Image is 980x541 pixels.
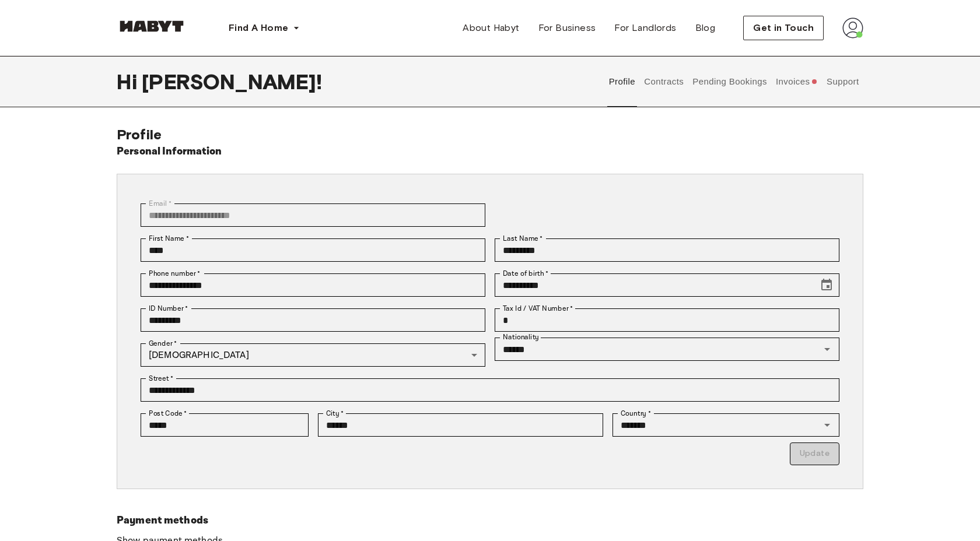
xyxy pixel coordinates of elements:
[141,343,485,367] div: [DEMOGRAPHIC_DATA]
[453,16,528,40] a: About Habyt
[149,198,171,209] label: Email
[605,16,685,40] a: For Landlords
[538,21,596,35] span: For Business
[819,341,835,357] button: Open
[117,512,863,529] h6: Payment methods
[149,303,188,314] label: ID Number
[842,17,863,38] img: avatar
[117,69,142,94] span: Hi
[825,56,860,107] button: Support
[607,56,637,107] button: Profile
[643,56,685,107] button: Contracts
[219,16,309,40] button: Find A Home
[229,21,288,35] span: Find A Home
[753,21,814,35] span: Get in Touch
[695,21,716,35] span: Blog
[149,373,173,384] label: Street
[149,338,177,349] label: Gender
[621,408,651,419] label: Country
[686,16,725,40] a: Blog
[463,21,519,35] span: About Habyt
[142,69,322,94] span: [PERSON_NAME] !
[149,233,189,244] label: First Name
[117,20,187,32] img: Habyt
[117,143,222,160] h6: Personal Information
[149,408,187,419] label: Post Code
[819,417,835,433] button: Open
[604,56,863,107] div: user profile tabs
[117,126,162,143] span: Profile
[614,21,676,35] span: For Landlords
[691,56,769,107] button: Pending Bookings
[815,273,838,297] button: Choose date, selected date is Dec 20, 1983
[503,303,573,314] label: Tax Id / VAT Number
[503,268,548,279] label: Date of birth
[774,56,819,107] button: Invoices
[141,203,485,227] div: You can't change your email address at the moment. Please reach out to customer support in case y...
[326,408,344,419] label: City
[503,233,543,244] label: Last Name
[529,16,605,40] a: For Business
[149,268,201,279] label: Phone number
[743,16,824,40] button: Get in Touch
[503,332,539,342] label: Nationality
